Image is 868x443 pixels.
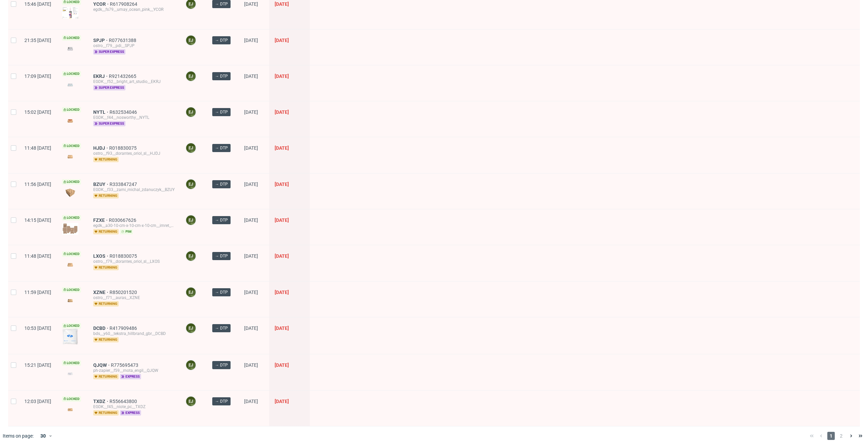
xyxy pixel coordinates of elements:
span: [DATE] [244,38,258,43]
div: ostro__f93__dorantes_oriol_sl__HJDJ [93,151,175,156]
span: SPJP [93,38,109,43]
span: 2 [837,432,845,440]
span: 12:03 [DATE] [24,399,51,404]
a: R775695473 [111,362,140,368]
figcaption: EJ [186,215,196,225]
div: EGDK__f44__nosworthy__NYTL [93,115,175,120]
span: [DATE] [275,109,289,115]
span: super express [93,49,125,55]
span: Locked [62,396,81,402]
span: Locked [62,35,81,41]
span: → DTP [215,37,228,43]
a: QJQW [93,362,111,368]
span: 11:56 [DATE] [24,182,51,187]
span: returning [93,193,119,198]
span: [DATE] [244,145,258,151]
span: 1 [827,432,835,440]
img: version_two_editor_design.png [62,329,78,345]
figcaption: EJ [186,288,196,297]
span: 11:48 [DATE] [24,253,51,259]
figcaption: EJ [186,143,196,153]
a: R632534046 [110,109,138,115]
span: 15:02 [DATE] [24,109,51,115]
span: [DATE] [275,1,289,7]
img: version_two_editor_design.png [62,7,78,18]
span: → DTP [215,253,228,259]
figcaption: EJ [186,36,196,45]
span: [DATE] [275,182,289,187]
a: R617908264 [110,1,139,7]
a: R077631388 [109,38,138,43]
span: → DTP [215,289,228,295]
div: 30 [36,431,48,441]
figcaption: EJ [186,397,196,406]
span: R018830075 [110,253,138,259]
span: 15:21 [DATE] [24,362,51,368]
span: [DATE] [275,399,289,404]
div: egdk__fs79__umay_ocean_pink__YCOR [93,7,175,12]
span: [DATE] [275,253,289,259]
span: 15:46 [DATE] [24,1,51,7]
span: returning [93,265,119,270]
img: version_two_editor_design.png [62,223,78,235]
span: 14:15 [DATE] [24,217,51,223]
a: LXOS [93,253,110,259]
span: → DTP [215,109,228,115]
img: version_two_editor_design [62,260,78,269]
a: R850201520 [110,290,138,295]
div: EGDK__f33__zami_michal_zdanuczyk__BZUY [93,187,175,192]
span: [DATE] [244,399,258,404]
span: [DATE] [275,362,289,368]
div: bds__y60__tekstra_hillbrand_gbr__DCBD [93,331,175,336]
a: DCBD [93,325,110,331]
span: [DATE] [244,325,258,331]
span: Locked [62,215,81,220]
span: 11:59 [DATE] [24,290,51,295]
span: → DTP [215,325,228,331]
span: 11:48 [DATE] [24,145,51,151]
span: Locked [62,251,81,257]
span: Locked [62,179,81,185]
span: [DATE] [244,1,258,7]
span: 17:09 [DATE] [24,73,51,79]
span: returning [93,337,119,342]
a: R333847247 [110,182,138,187]
span: express [120,410,141,416]
figcaption: EJ [186,251,196,261]
img: version_two_editor_design [62,405,78,414]
span: [DATE] [244,109,258,115]
span: [DATE] [244,290,258,295]
img: version_two_editor_design [62,152,78,161]
img: version_two_editor_design [62,369,78,378]
a: R921432665 [109,73,138,79]
span: [DATE] [244,73,258,79]
span: Locked [62,323,81,329]
span: R556643800 [110,399,138,404]
a: R417909486 [110,325,138,331]
a: TXDZ [93,399,110,404]
span: express [120,374,141,379]
span: [DATE] [275,145,289,151]
span: Items on page: [3,433,34,439]
span: [DATE] [275,217,289,223]
span: returning [93,157,119,162]
span: YCOR [93,1,110,7]
img: version_two_editor_design.png [62,296,78,305]
div: ostro__f71__auras__XZNE [93,295,175,300]
a: NYTL [93,109,110,115]
div: EGDK__f52__bright_art_studio__EKRJ [93,79,175,84]
a: EKRJ [93,73,109,79]
span: 10:53 [DATE] [24,325,51,331]
span: [DATE] [275,290,289,295]
span: [DATE] [275,38,289,43]
span: Locked [62,143,81,149]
